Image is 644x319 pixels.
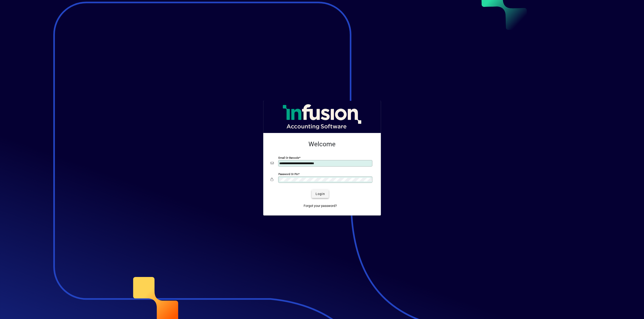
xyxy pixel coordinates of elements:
[312,190,328,198] button: Login
[315,192,325,196] span: Login
[302,202,339,210] a: Forgot your password?
[278,172,298,176] mat-label: Password or Pin
[304,203,337,208] span: Forgot your password?
[278,156,299,159] mat-label: Email or Barcode
[271,140,373,148] h2: Welcome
